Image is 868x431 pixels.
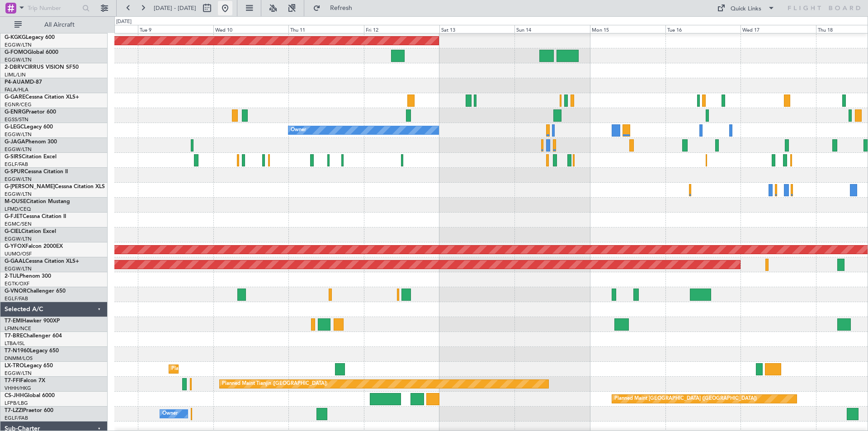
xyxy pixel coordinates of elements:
span: T7-EMI [5,318,22,324]
a: EGTK/OXF [5,280,29,287]
a: G-ENRGPraetor 600 [5,109,56,115]
div: Sun 14 [514,25,590,33]
a: G-SIRSCitation Excel [5,154,57,160]
span: G-SPUR [5,169,24,175]
a: EGGW/LTN [5,370,32,377]
a: T7-BREChallenger 604 [5,333,62,339]
span: G-[PERSON_NAME] [5,184,55,189]
span: G-ENRG [5,109,26,115]
span: G-VNOR [5,289,27,294]
a: G-YFOXFalcon 2000EX [5,244,63,249]
a: T7-N1960Legacy 650 [5,348,59,354]
a: G-JAGAPhenom 300 [5,139,57,145]
div: Mon 15 [590,25,665,33]
div: Owner [162,407,178,421]
a: EGGW/LTN [5,265,32,272]
div: Tue 16 [665,25,741,33]
span: T7-BRE [5,333,23,339]
span: G-FOMO [5,50,28,55]
span: CS-JHH [5,393,24,398]
a: G-KGKGLegacy 600 [5,35,55,40]
input: Trip Number [28,1,80,15]
a: DNMM/LOS [5,355,33,362]
a: LFMN/NCE [5,325,31,332]
a: LX-TROLegacy 650 [5,363,53,369]
span: 2-DBRV [5,65,24,70]
a: G-[PERSON_NAME]Cessna Citation XLS [5,184,105,189]
div: Sat 13 [439,25,515,33]
span: G-JAGA [5,139,25,145]
div: Fri 12 [364,25,439,33]
a: EGSS/STN [5,116,28,123]
span: 2-TIJL [5,274,19,279]
span: T7-LZZI [5,408,23,413]
a: G-FJETCessna Citation II [5,214,66,219]
span: G-LEGC [5,124,24,130]
div: Planned Maint Dusseldorf [171,362,231,376]
span: T7-N1960 [5,348,30,354]
button: All Aircraft [10,18,98,32]
a: G-GARECessna Citation XLS+ [5,95,79,100]
span: [DATE] - [DATE] [154,4,196,12]
button: Quick Links [712,1,779,15]
a: G-CIELCitation Excel [5,229,56,234]
a: UUMO/OSF [5,251,32,257]
a: EGGW/LTN [5,57,32,63]
a: LTBA/ISL [5,340,25,347]
a: VHHH/HKG [5,385,31,392]
a: G-SPURCessna Citation II [5,169,68,175]
span: P4-AUA [5,80,25,85]
a: G-LEGCLegacy 600 [5,124,53,130]
a: G-FOMOGlobal 6000 [5,50,58,55]
span: G-SIRS [5,154,22,160]
a: EGLF/FAB [5,415,28,422]
a: EGLF/FAB [5,161,28,168]
a: EGNR/CEG [5,101,32,108]
a: EGGW/LTN [5,236,32,242]
span: All Aircraft [24,22,95,28]
a: EGGW/LTN [5,146,32,153]
a: T7-LZZIPraetor 600 [5,408,53,413]
a: EGGW/LTN [5,42,32,48]
a: LIML/LIN [5,71,26,78]
a: T7-EMIHawker 900XP [5,318,60,324]
span: G-FJET [5,214,23,219]
div: Planned Maint [GEOGRAPHIC_DATA] ([GEOGRAPHIC_DATA]) [614,392,757,406]
span: G-GAAL [5,259,25,264]
div: [DATE] [116,18,132,26]
a: LFPB/LBG [5,400,28,407]
span: T7-FFI [5,378,20,384]
div: Planned Maint Tianjin ([GEOGRAPHIC_DATA]) [222,377,327,391]
a: T7-FFIFalcon 7X [5,378,45,384]
div: Quick Links [731,5,761,14]
div: Owner [291,123,306,137]
a: EGGW/LTN [5,176,32,183]
span: LX-TRO [5,363,24,369]
button: Refresh [309,1,363,15]
a: EGGW/LTN [5,131,32,138]
span: G-GARE [5,95,25,100]
a: CS-JHHGlobal 6000 [5,393,55,398]
div: Tue 9 [138,25,213,33]
a: EGLF/FAB [5,295,28,302]
a: LFMD/CEQ [5,206,31,213]
span: Refresh [322,5,360,11]
span: G-YFOX [5,244,25,249]
a: FALA/HLA [5,86,28,93]
a: G-GAALCessna Citation XLS+ [5,259,79,264]
div: Wed 10 [213,25,289,33]
a: EGGW/LTN [5,191,32,198]
a: P4-AUAMD-87 [5,80,42,85]
a: 2-TIJLPhenom 300 [5,274,51,279]
a: M-OUSECitation Mustang [5,199,70,204]
div: Thu 11 [288,25,364,33]
a: G-VNORChallenger 650 [5,289,66,294]
a: 2-DBRVCIRRUS VISION SF50 [5,65,79,70]
span: G-CIEL [5,229,21,234]
a: EGMC/SEN [5,221,32,227]
div: Wed 17 [741,25,816,33]
span: G-KGKG [5,35,26,40]
span: M-OUSE [5,199,26,204]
